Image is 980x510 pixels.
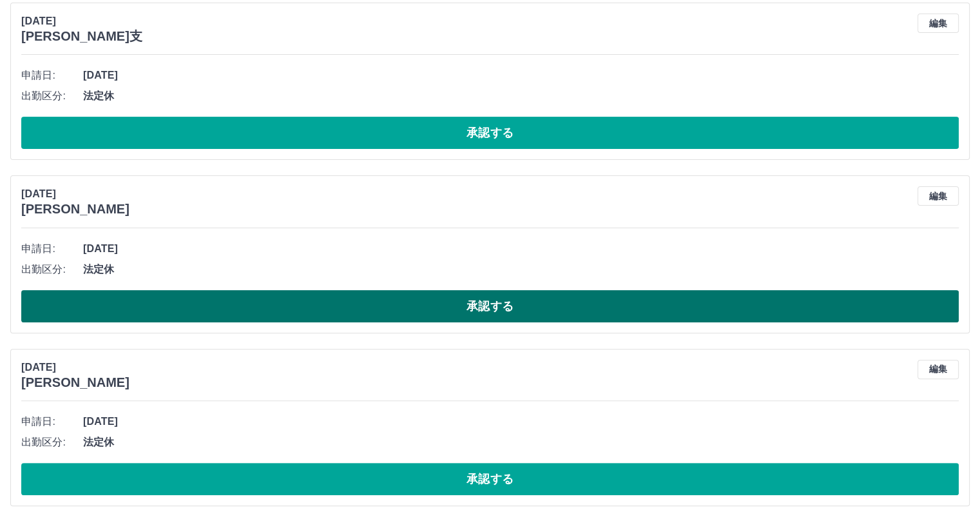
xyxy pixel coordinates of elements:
span: 法定休 [83,435,959,450]
button: 編集 [918,14,959,33]
p: [DATE] [21,360,130,375]
span: 法定休 [83,88,959,104]
span: [DATE] [83,241,959,257]
p: [DATE] [21,14,142,29]
button: 承認する [21,117,959,149]
span: [DATE] [83,68,959,83]
span: 出勤区分: [21,88,83,104]
button: 編集 [918,360,959,379]
button: 編集 [918,186,959,206]
span: 出勤区分: [21,435,83,450]
h3: [PERSON_NAME] [21,202,130,217]
span: [DATE] [83,414,959,429]
button: 承認する [21,290,959,322]
button: 承認する [21,463,959,495]
span: 出勤区分: [21,262,83,277]
span: 申請日: [21,414,83,429]
h3: [PERSON_NAME] [21,375,130,390]
span: 申請日: [21,241,83,257]
h3: [PERSON_NAME]支 [21,29,142,44]
span: 申請日: [21,68,83,83]
p: [DATE] [21,186,130,202]
span: 法定休 [83,262,959,277]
